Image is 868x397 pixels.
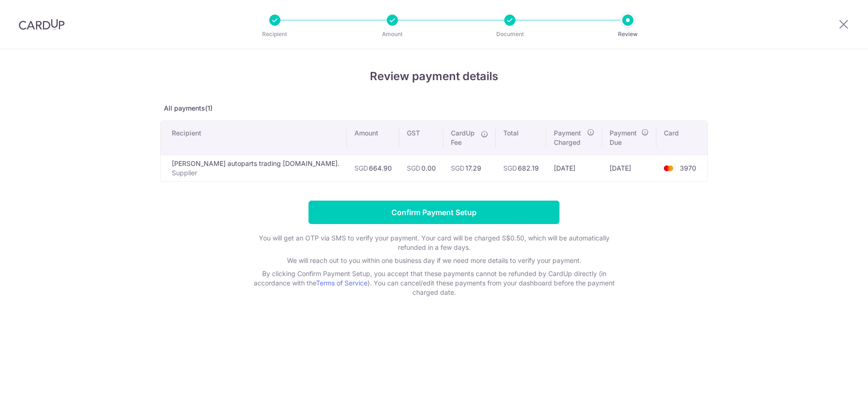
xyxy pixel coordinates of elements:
[161,155,347,181] td: [PERSON_NAME] autoparts trading [DOMAIN_NAME].
[19,19,65,30] img: CardUp
[503,164,517,172] span: SGD
[593,30,662,39] p: Review
[496,155,546,181] td: 682.19
[659,163,678,174] img: <span class="translation_missing" title="translation missing: en.account_steps.new_confirm_form.b...
[680,164,696,172] span: 3970
[407,164,420,172] span: SGD
[546,155,602,181] td: [DATE]
[358,30,427,39] p: Amount
[451,128,476,147] span: CardUp Fee
[160,104,708,113] p: All payments(1)
[347,121,399,155] th: Amount
[309,201,559,224] input: Confirm Payment Setup
[347,155,399,181] td: 664.90
[399,155,443,181] td: 0.00
[161,121,347,155] th: Recipient
[240,30,309,39] p: Recipient
[554,128,584,147] span: Payment Charged
[399,121,443,155] th: GST
[475,30,544,39] p: Document
[160,68,708,85] h4: Review payment details
[316,279,368,287] a: Terms of Service
[602,155,656,181] td: [DATE]
[496,121,546,155] th: Total
[610,128,639,147] span: Payment Due
[656,121,707,155] th: Card
[247,233,621,252] p: You will get an OTP via SMS to verify your payment. Your card will be charged S$0.50, which will ...
[354,164,368,172] span: SGD
[451,164,464,172] span: SGD
[172,168,339,178] p: Supplier
[247,269,621,297] p: By clicking Confirm Payment Setup, you accept that these payments cannot be refunded by CardUp di...
[247,256,621,265] p: We will reach out to you within one business day if we need more details to verify your payment.
[443,155,496,181] td: 17.29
